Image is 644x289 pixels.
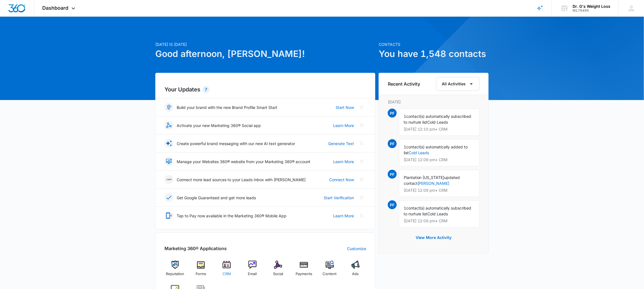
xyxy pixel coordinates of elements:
a: CRM [216,261,238,281]
a: Learn More [333,123,354,128]
div: 7 [203,86,209,93]
span: 1 [404,144,406,149]
a: Ads [345,261,366,281]
span: Email [248,271,257,277]
div: account id [573,9,611,13]
h6: Recent Activity [388,81,420,87]
button: Close [357,193,366,202]
span: Cold Leads [428,211,448,216]
p: [DATE] is [DATE] [155,41,375,47]
p: [DATE] 12:10 pm • CRM [404,127,475,131]
p: Manage your Websites 360® website from your Marketing 360® account [177,159,310,165]
button: Close [357,103,366,112]
span: Content [323,271,337,277]
span: Plantation [US_STATE] [404,175,445,180]
a: Customize [347,246,366,251]
span: PF [388,200,397,209]
p: Activate your new Marketing 360® Social app [177,123,261,128]
span: PF [388,109,397,118]
span: PF [388,170,397,179]
span: contact(s) automatically subscribed to nurture list [404,114,471,124]
a: Generate Text [328,141,354,146]
a: Connect Now [329,177,354,183]
button: View More Activity [410,231,457,244]
span: Forms [196,271,206,277]
a: Start Verification [324,195,354,201]
span: 1 [404,206,406,210]
p: Build your brand with the new Brand Profile Smart Start [177,104,277,110]
span: Social [273,271,283,277]
p: [DATE] 12:09 pm • CRM [404,219,475,223]
p: [DATE] 12:09 pm • CRM [404,188,475,192]
a: Learn More [333,213,354,219]
span: CRM [223,271,231,277]
a: Email [242,261,263,281]
a: Cold Leads [409,150,429,155]
span: Payments [296,271,312,277]
p: Get Google Guaranteed and get more leads [177,195,256,201]
p: [DATE] 12:09 pm • CRM [404,158,475,162]
p: Create powerful brand messaging with our new AI text generator [177,141,295,146]
a: Content [319,261,341,281]
span: PF [388,139,397,148]
span: Dashboard [43,5,69,11]
p: Tap to Pay now available in the Marketing 360® Mobile App [177,213,286,219]
span: contact(s) automatically added to list [404,144,468,155]
span: 1 [404,114,406,119]
h1: Good afternoon, [PERSON_NAME]! [155,47,375,61]
button: All Activities [436,77,480,91]
a: Payments [293,261,315,281]
button: Close [357,175,366,184]
span: Cold Leads [428,120,448,124]
h1: You have 1,548 contacts [379,47,489,61]
button: Close [357,121,366,130]
span: Reputation [166,271,184,277]
a: Social [268,261,289,281]
p: Connect more lead sources to your Leads Inbox with [PERSON_NAME] [177,177,306,183]
button: Close [357,211,366,220]
p: [DATE] [388,99,480,105]
a: Start Now [336,104,354,110]
a: Forms [190,261,212,281]
h2: Your Updates [164,85,366,94]
a: Learn More [333,159,354,165]
p: Contacts [379,41,489,47]
a: Reputation [164,261,186,281]
div: account name [573,4,611,9]
button: Close [357,139,366,148]
a: [PERSON_NAME] [418,181,450,186]
button: Close [357,157,366,166]
span: Ads [352,271,359,277]
span: contact(s) automatically subscribed to nurture list [404,206,471,216]
h2: Marketing 360® Applications [164,245,227,252]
